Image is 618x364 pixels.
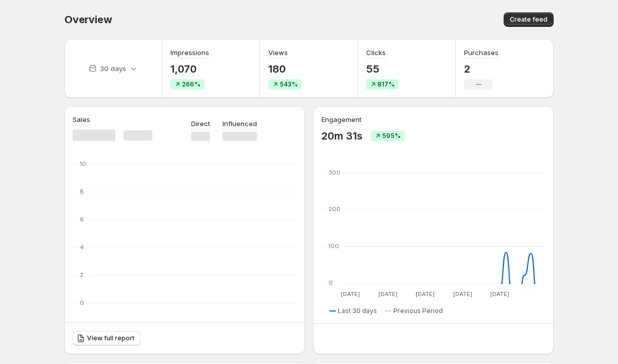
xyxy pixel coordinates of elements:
text: [DATE] [453,290,472,298]
p: 2 [464,63,499,75]
text: 100 [329,242,339,250]
p: Direct [191,118,210,129]
text: 6 [80,216,84,223]
span: Last 30 days [338,307,377,315]
text: [DATE] [416,290,435,298]
text: 4 [80,244,84,251]
text: [DATE] [341,290,360,298]
span: 543% [280,80,298,89]
h3: Engagement [321,114,362,125]
span: 266% [182,80,200,89]
text: 2 [80,271,83,279]
h3: Views [268,47,288,58]
p: 20m 31s [321,130,363,142]
span: View full report [87,334,134,342]
span: Overview [64,13,112,26]
h3: Purchases [464,47,499,58]
span: 817% [377,80,394,89]
text: 8 [80,188,84,195]
p: Influenced [222,118,257,129]
h3: Sales [73,114,90,125]
a: View full report [73,331,141,345]
text: [DATE] [490,290,509,298]
text: [DATE] [379,290,398,298]
text: 10 [80,160,86,167]
span: Previous Period [393,307,443,315]
text: 0 [329,279,333,286]
p: 30 days [100,63,126,74]
h3: Impressions [170,47,209,58]
p: 1,070 [170,63,209,75]
p: 180 [268,63,302,75]
text: 200 [329,205,340,213]
button: Create feed [504,12,554,27]
h3: Clicks [366,47,386,58]
text: 300 [329,169,340,176]
span: Create feed [510,15,547,24]
text: 0 [80,299,84,306]
span: 595% [382,132,401,140]
p: 55 [366,63,399,75]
